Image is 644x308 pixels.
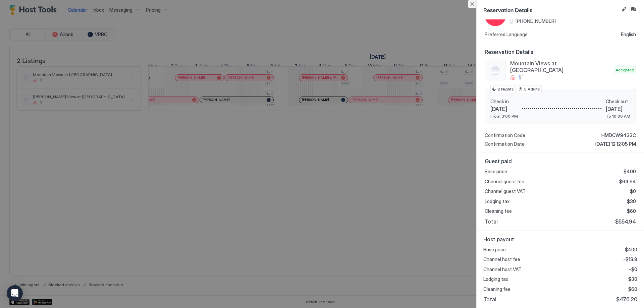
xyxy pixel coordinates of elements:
span: From 3:00 PM [490,114,518,119]
span: 3 Adults [524,86,540,92]
button: Edit reservation [620,5,628,13]
button: Inbox [629,5,637,13]
span: $554.94 [615,218,636,225]
span: To 10:00 AM [606,114,630,119]
span: Confirmation Date [485,141,525,147]
span: Channel guest VAT [485,188,526,194]
span: Lodging tax [485,198,509,204]
span: -$0 [629,266,637,272]
span: [PHONE_NUMBER] [516,18,556,24]
span: $30 [628,276,637,282]
span: $64.94 [619,179,636,185]
span: [DATE] [606,106,630,112]
span: Preferred Language [485,32,528,38]
span: Total [485,218,498,225]
span: [DATE] 12:12:05 PM [595,141,636,147]
span: Confirmation Code [485,132,525,138]
span: $476.20 [616,296,637,303]
span: -$13.8 [623,256,637,262]
span: 2 Nights [497,86,514,92]
span: Channel host VAT [483,266,522,272]
span: Accepted [615,67,634,73]
span: Host payout [483,236,637,243]
div: Open Intercom Messenger [7,285,23,301]
span: $400 [625,247,637,253]
span: [DATE] [490,106,518,112]
span: HMDCW9433C [601,132,636,138]
span: Base price [483,247,506,253]
span: Reservation Details [485,49,636,55]
span: Cleaning fee [485,208,512,214]
span: $400 [624,169,636,175]
span: Channel guest fee [485,179,524,185]
span: Cleaning fee [483,286,511,292]
span: $0 [630,188,636,194]
span: English [621,32,636,38]
span: Guest paid [485,158,636,165]
span: $30 [627,198,636,204]
span: Check in [490,99,518,105]
span: Lodging tax [483,276,508,282]
span: Base price [485,169,507,175]
span: $60 [628,286,637,292]
span: Channel host fee [483,256,520,262]
span: Check out [606,99,630,105]
span: Mountain Views at [GEOGRAPHIC_DATA] [510,60,611,73]
span: Reservation Details [483,5,619,14]
span: Total [483,296,496,303]
span: $60 [627,208,636,214]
